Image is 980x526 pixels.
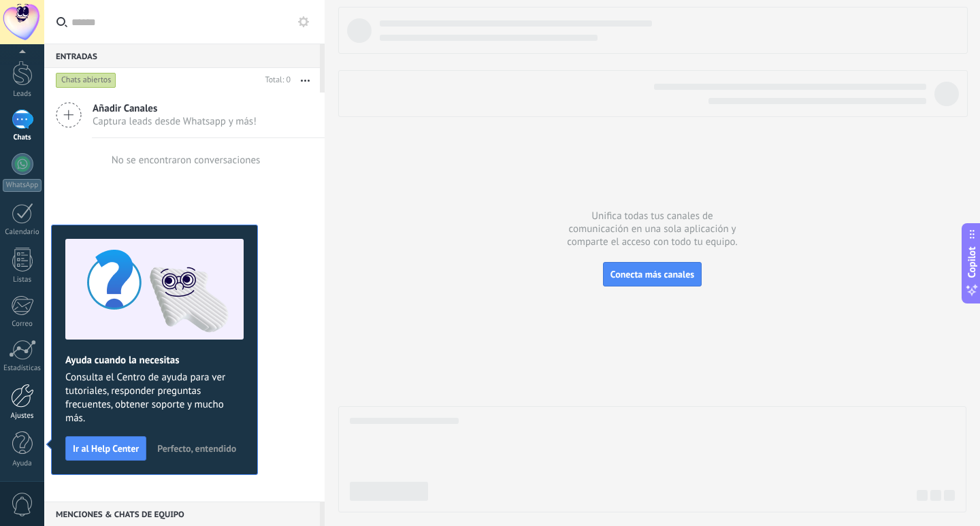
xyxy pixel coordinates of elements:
div: Ajustes [3,412,42,421]
button: Perfecto, entendido [151,438,242,459]
div: No se encontraron conversaciones [112,154,261,167]
div: Estadísticas [3,364,42,373]
span: Perfecto, entendido [157,444,236,453]
span: Conecta más canales [610,268,694,280]
div: WhatsApp [3,179,42,192]
div: Menciones & Chats de equipo [44,502,320,526]
span: Copilot [965,246,979,278]
button: Conecta más canales [603,262,702,286]
div: Leads [3,90,42,99]
span: Ir al Help Center [73,444,139,453]
div: Ayuda [3,459,42,468]
div: Calendario [3,228,42,237]
span: Añadir Canales [93,102,257,115]
div: Listas [3,276,42,284]
div: Correo [3,320,42,329]
div: Total: 0 [260,73,291,87]
h2: Ayuda cuando la necesitas [65,354,244,367]
div: Chats abiertos [56,72,116,88]
div: Entradas [44,44,320,68]
button: Ir al Help Center [65,436,146,461]
span: Consulta el Centro de ayuda para ver tutoriales, responder preguntas frecuentes, obtener soporte ... [65,371,244,425]
div: Chats [3,133,42,142]
span: Captura leads desde Whatsapp y más! [93,115,257,128]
